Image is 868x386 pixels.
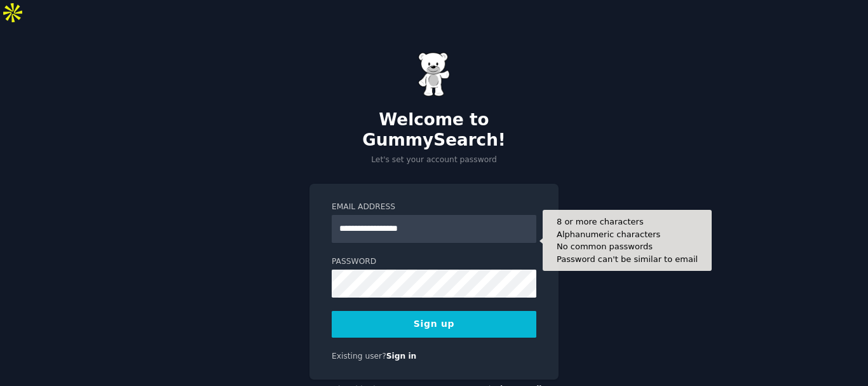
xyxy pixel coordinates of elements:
button: Sign up [332,311,536,338]
img: Gummy Bear [418,52,450,97]
label: Email Address [332,202,536,213]
label: Password [332,256,536,268]
span: Existing user? [332,352,386,361]
a: Sign in [386,352,417,361]
h2: Welcome to GummySearch! [309,110,559,150]
p: Let's set your account password [309,155,559,166]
